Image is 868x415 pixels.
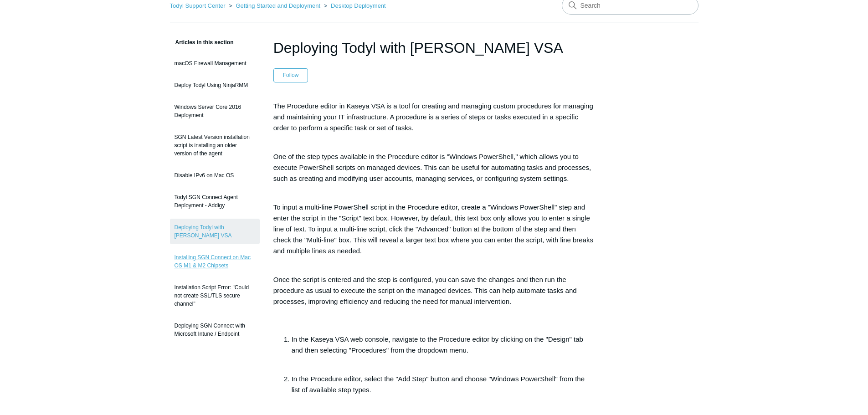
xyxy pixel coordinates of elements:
a: Deploy Todyl Using NinjaRMM [170,77,260,94]
a: Windows Server Core 2016 Deployment [170,98,260,124]
li: Todyl Support Center [170,2,227,9]
a: Desktop Deployment [331,2,386,9]
p: In the Procedure editor, select the "Add Step" button and choose "Windows PowerShell" from the li... [292,374,595,406]
a: macOS Firewall Management [170,55,260,72]
a: Deploying SGN Connect with Microsoft Intune / Endpoint [170,317,260,343]
a: Getting Started and Deployment [236,2,320,9]
li: Getting Started and Deployment [227,2,322,9]
a: Todyl SGN Connect Agent Deployment - Addigy [170,189,260,214]
p: One of the step types available in the Procedure editor is "Windows PowerShell," which allows you... [273,151,595,195]
a: Installation Script Error: "Could not create SSL/TLS secure channel" [170,279,260,313]
a: Installing SGN Connect on Mac OS M1 & M2 Chipsets [170,249,260,274]
p: To input a multi-line PowerShell script in the Procedure editor, create a "Windows PowerShell" st... [273,202,595,267]
button: Follow Article [273,68,308,82]
p: The Procedure editor in Kaseya VSA is a tool for creating and managing custom procedures for mana... [273,101,595,144]
p: Once the script is entered and the step is configured, you can save the changes and then run the ... [273,274,595,307]
p: In the Kaseya VSA web console, navigate to the Procedure editor by clicking on the "Design" tab a... [292,334,595,367]
h1: Deploying Todyl with Kaseya VSA [273,37,595,59]
a: SGN Latest Version installation script is installing an older version of the agent [170,128,260,162]
a: Todyl Support Center [170,2,226,9]
span: Articles in this section [170,39,234,46]
a: Deploying Todyl with [PERSON_NAME] VSA [170,219,260,244]
li: Desktop Deployment [322,2,386,9]
a: Disable IPv6 on Mac OS [170,167,260,184]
